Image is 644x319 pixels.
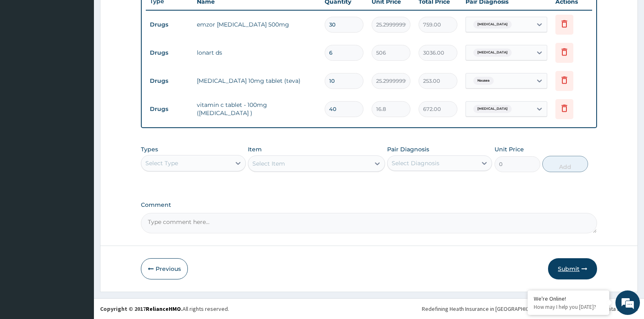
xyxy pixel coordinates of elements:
span: Nausea [473,77,494,85]
td: vitamin c tablet - 100mg ([MEDICAL_DATA] ) [193,97,321,121]
td: emzor [MEDICAL_DATA] 500mg [193,16,321,33]
label: Types [141,146,158,153]
textarea: Type your message and hit 'Enter' [4,223,156,251]
div: Redefining Heath Insurance in [GEOGRAPHIC_DATA] using Telemedicine and Data Science! [422,305,638,313]
td: Drugs [146,73,193,89]
td: Drugs [146,102,193,117]
td: Drugs [146,45,193,60]
div: Minimize live chat window [134,4,154,24]
span: [MEDICAL_DATA] [473,49,512,57]
div: Chat with us now [42,46,137,56]
div: Select Diagnosis [392,159,439,167]
button: Add [542,156,588,172]
td: Drugs [146,17,193,32]
span: We're online! [47,103,113,185]
label: Pair Diagnosis [387,145,429,153]
strong: Copyright © 2017 . [100,305,183,312]
label: Unit Price [495,145,524,153]
span: [MEDICAL_DATA] [473,20,512,29]
div: Select Type [145,159,178,167]
span: [MEDICAL_DATA] [473,105,512,113]
td: [MEDICAL_DATA] 10mg tablet (teva) [193,73,321,89]
p: How may I help you today? [534,303,603,310]
img: d_794563401_company_1708531726252_794563401 [15,41,33,61]
label: Comment [141,202,597,208]
label: Item [248,145,262,153]
button: Submit [548,258,597,279]
td: lonart ds [193,44,321,61]
button: Previous [141,258,188,279]
a: RelianceHMO [146,305,181,312]
div: We're Online! [534,295,603,302]
footer: All rights reserved. [94,298,644,319]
